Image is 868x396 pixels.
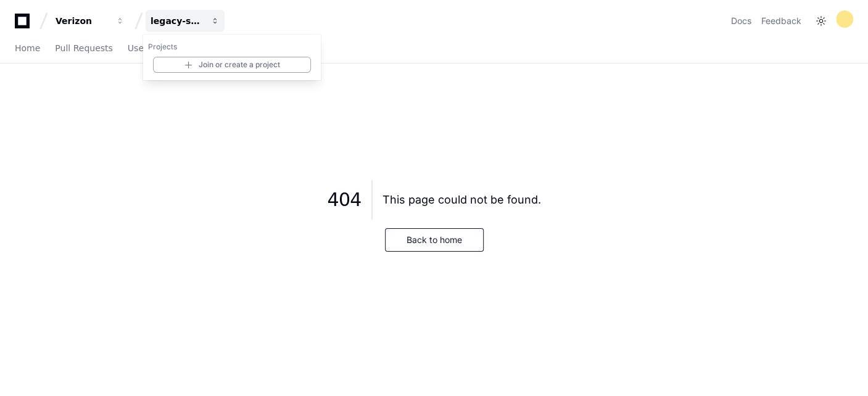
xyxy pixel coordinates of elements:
[15,44,40,52] span: Home
[761,15,801,27] button: Feedback
[385,228,484,252] button: Back to home
[731,15,751,27] a: Docs
[143,37,321,57] h1: Projects
[51,10,130,32] button: Verizon
[146,10,225,32] button: legacy-services
[327,189,361,211] span: 404
[143,35,321,80] div: Verizon
[153,57,311,73] a: Join or create a project
[55,35,112,63] a: Pull Requests
[123,43,149,52] span: Pylon
[87,43,149,52] a: Powered byPylon
[151,15,204,27] div: legacy-services
[382,191,541,208] div: This page could not be found.
[128,35,152,63] a: Users
[128,44,152,52] span: Users
[56,15,109,27] div: Verizon
[15,35,40,63] a: Home
[55,44,112,52] span: Pull Requests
